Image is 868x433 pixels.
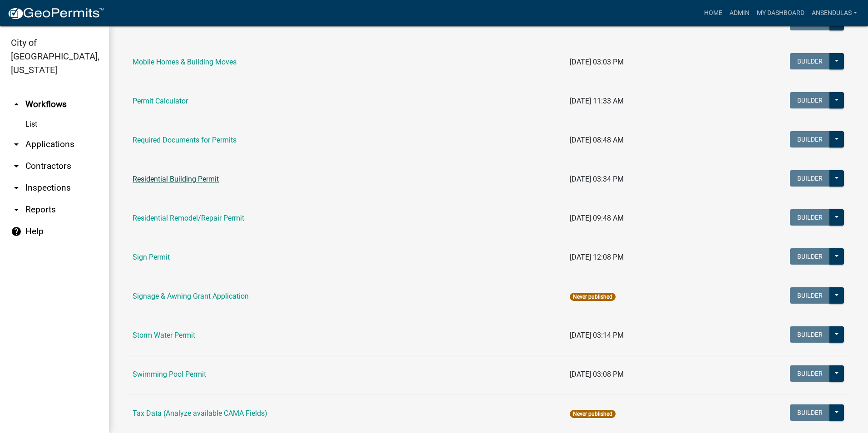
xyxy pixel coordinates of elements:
[11,182,22,193] i: arrow_drop_down
[570,331,624,340] span: [DATE] 03:14 PM
[570,370,624,379] span: [DATE] 03:08 PM
[790,92,830,108] button: Builder
[790,365,830,382] button: Builder
[790,53,830,69] button: Builder
[133,58,237,66] a: Mobile Homes & Building Moves
[133,253,170,261] a: Sign Permit
[790,404,830,421] button: Builder
[570,175,624,183] span: [DATE] 03:34 PM
[726,5,753,22] a: Admin
[570,58,624,66] span: [DATE] 03:03 PM
[790,131,830,148] button: Builder
[11,99,22,110] i: arrow_drop_up
[133,97,188,105] a: Permit Calculator
[570,136,624,144] span: [DATE] 08:48 AM
[700,5,726,22] a: Home
[11,161,22,172] i: arrow_drop_down
[790,326,830,343] button: Builder
[790,14,830,30] button: Builder
[11,226,22,237] i: help
[570,410,616,418] span: Never published
[790,248,830,265] button: Builder
[133,136,237,144] a: Required Documents for Permits
[570,97,624,105] span: [DATE] 11:33 AM
[133,370,206,379] a: Swimming Pool Permit
[133,214,244,222] a: Residential Remodel/Repair Permit
[808,5,861,22] a: ansendulas
[11,139,22,150] i: arrow_drop_down
[570,253,624,261] span: [DATE] 12:08 PM
[570,214,624,222] span: [DATE] 09:48 AM
[790,287,830,304] button: Builder
[133,409,267,418] a: Tax Data (Analyze available CAMA Fields)
[11,204,22,215] i: arrow_drop_down
[133,331,195,340] a: Storm Water Permit
[790,209,830,226] button: Builder
[133,292,249,300] a: Signage & Awning Grant Application
[570,293,616,301] span: Never published
[790,170,830,187] button: Builder
[133,175,219,183] a: Residential Building Permit
[753,5,808,22] a: My Dashboard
